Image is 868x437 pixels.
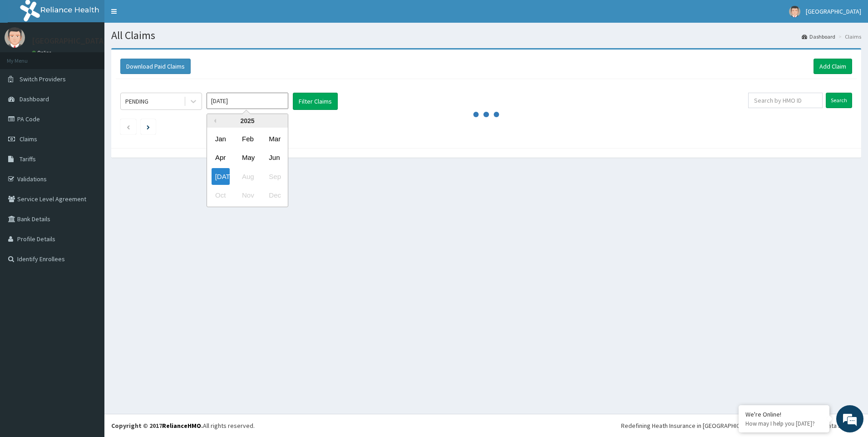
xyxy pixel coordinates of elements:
a: Online [32,50,54,56]
div: Choose May 2025 [238,149,256,166]
div: Redefining Heath Insurance in [GEOGRAPHIC_DATA] using Telemedicine and Data Science! [621,421,861,430]
div: Choose January 2025 [212,130,230,147]
div: We're Online! [745,410,823,418]
span: Tariffs [20,155,36,163]
a: Dashboard [802,33,835,40]
p: [GEOGRAPHIC_DATA] [32,37,107,45]
div: 2025 [207,114,288,128]
img: User Image [5,27,25,48]
footer: All rights reserved. [104,414,868,437]
div: PENDING [125,97,148,106]
svg: audio-loading [473,101,500,128]
input: Search [826,93,852,108]
div: Choose July 2025 [212,168,230,185]
a: Next page [147,123,150,131]
span: [GEOGRAPHIC_DATA] [806,7,861,15]
li: Claims [836,33,861,40]
input: Select Month and Year [207,93,288,109]
a: RelianceHMO [162,422,201,430]
strong: Copyright © 2017 . [111,422,203,430]
img: User Image [789,6,800,17]
button: Previous Year [212,119,216,123]
button: Filter Claims [293,93,338,110]
input: Search by HMO ID [748,93,823,108]
span: Switch Providers [20,75,66,83]
h1: All Claims [111,30,861,41]
span: Claims [20,135,37,143]
div: month 2025-07 [207,129,288,205]
a: Add Claim [814,59,852,74]
div: Choose March 2025 [265,130,283,147]
button: Download Paid Claims [120,59,191,74]
span: Dashboard [20,95,49,103]
div: Choose June 2025 [265,149,283,166]
a: Previous page [126,123,130,131]
div: Choose April 2025 [212,149,230,166]
div: Choose February 2025 [238,130,256,147]
p: How may I help you today? [745,420,823,427]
